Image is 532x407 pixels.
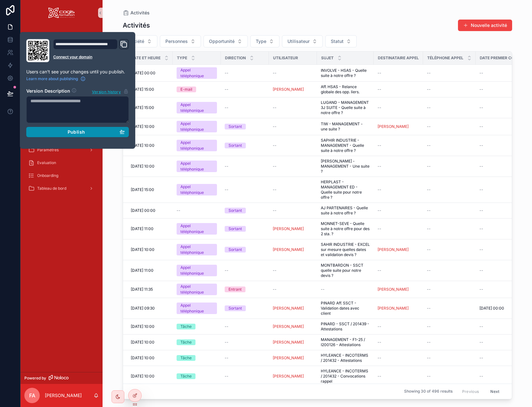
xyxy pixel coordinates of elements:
[273,355,304,361] a: [PERSON_NAME]
[177,303,217,314] a: Appel téléphonique
[131,143,169,148] a: [DATE] 10:00
[177,339,217,345] a: Tâche
[131,87,154,92] span: [DATE] 15:00
[131,71,169,76] a: [DATE] 00:00
[273,226,304,231] a: [PERSON_NAME]
[225,187,265,192] a: --
[273,247,304,252] a: [PERSON_NAME]
[427,355,472,361] a: --
[378,71,381,76] span: --
[177,121,217,132] a: Appel téléphonique
[131,340,169,345] a: [DATE] 10:00
[273,208,277,213] span: --
[131,105,169,110] a: [DATE] 15:00
[273,105,313,110] a: --
[479,87,483,92] span: --
[37,186,66,191] span: Tableau de bord
[321,159,370,174] a: [PERSON_NAME] - MANAGEMENT - Une suite ?
[378,87,381,92] span: --
[26,76,78,81] span: Learn more about publishing
[225,105,229,110] span: --
[427,143,472,148] a: --
[321,353,370,363] a: HYLEANCE - INCOTERMS / 201432 - Attestations
[378,164,419,169] a: --
[273,143,313,148] a: --
[180,265,213,276] div: Appel téléphonique
[225,164,229,169] span: --
[427,124,431,129] span: --
[180,67,213,79] div: Appel téléphonique
[378,71,419,76] a: --
[321,221,370,237] a: MONNET-SEVE - Quelle suite à notre offre pour des 2 sta. ?
[225,268,265,273] a: --
[225,355,265,361] a: --
[273,340,304,345] span: [PERSON_NAME]
[378,268,381,273] span: --
[177,284,217,295] a: Appel téléphonique
[427,268,472,273] a: --
[229,305,242,311] div: Sortant
[321,287,370,292] a: --
[131,306,155,311] span: [DATE] 09:30
[427,87,472,92] a: --
[180,184,213,195] div: Appel téléphonique
[180,102,213,113] div: Appel téléphonique
[273,143,277,148] span: --
[229,247,242,253] div: Sortant
[273,87,304,92] span: [PERSON_NAME]
[479,340,483,345] span: --
[131,340,154,345] span: [DATE] 10:00
[321,242,370,257] span: SAHIR INDUSTRIE - EXCEL sur mesure quelles dates et validation devis ?
[177,208,217,213] a: --
[229,287,242,292] div: Entrant
[225,87,265,92] a: --
[479,71,483,76] span: --
[177,265,217,276] a: Appel téléphonique
[130,10,150,16] span: Activités
[180,87,192,92] div: E-mail
[273,247,313,252] a: [PERSON_NAME]
[131,226,154,231] span: [DATE] 11:00
[229,124,242,129] div: Sortant
[180,284,213,295] div: Appel téléphonique
[177,87,217,92] a: E-mail
[378,287,409,292] a: [PERSON_NAME]
[26,127,129,137] button: Publish
[331,38,344,45] span: Statut
[321,321,370,332] a: PINARD - SSCT / 201439 - Attestations
[427,71,472,76] a: --
[225,71,265,76] a: --
[92,88,121,95] span: Version history
[177,102,217,113] a: Appel téléphonique
[458,20,512,31] button: Nouvelle activité
[378,355,381,361] span: --
[273,324,304,329] span: [PERSON_NAME]
[427,105,431,110] span: --
[180,339,192,345] div: Tâche
[225,187,229,192] span: --
[131,124,169,129] a: [DATE] 10:00
[479,164,483,169] span: --
[378,340,419,345] a: --
[479,324,483,329] span: --
[321,287,325,292] span: --
[321,138,370,153] a: SAPHIR INDUSTRIE - MANAGEMENT - Quelle suite à notre offre ?
[378,247,419,252] a: [PERSON_NAME]
[131,306,169,311] a: [DATE] 09:30
[273,306,313,311] a: [PERSON_NAME]
[321,337,370,347] a: MANAGEMENT - F1-25 / I200126 - Attestations
[378,187,381,192] span: --
[131,287,153,292] span: [DATE] 11:35
[427,164,472,169] a: --
[123,10,150,16] a: Activités
[225,71,229,76] span: --
[321,121,370,132] span: TIW - MANAGEMENT - une suite ?
[131,187,169,192] a: [DATE] 15:00
[177,140,217,151] a: Appel téléphonique
[180,303,213,314] div: Appel téléphonique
